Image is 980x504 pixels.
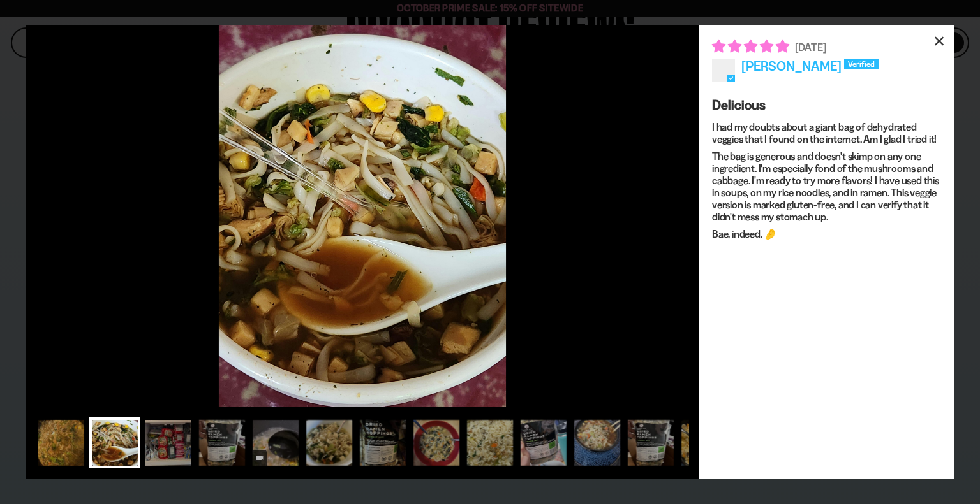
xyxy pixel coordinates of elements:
div: Delicious [712,95,942,115]
span: [DATE] [795,41,826,54]
span: 5 star review [712,38,789,54]
p: The bag is generous and doesn't skimp on any one ingredient. I'm especially fond of the mushrooms... [712,150,942,223]
p: I had my doubts about a giant bag of dehydrated veggies that I found on the internet. Am I glad I... [712,121,942,145]
div: × [924,25,954,56]
span: [PERSON_NAME] [741,58,842,74]
p: Bae, indeed. 🤌 [712,228,942,240]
